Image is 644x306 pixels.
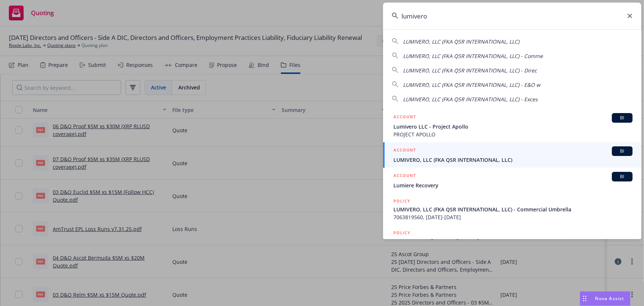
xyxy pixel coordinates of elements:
button: Nova Assist [580,291,631,306]
span: BI [615,173,630,180]
span: LUMIVERO, LLC (FKA QSR INTERNATIONAL, LLC) - Exces [403,96,538,103]
span: Lumiere Recovery [393,181,633,189]
a: POLICYOther States WC [383,225,641,257]
a: ACCOUNTBILumivero LLC - Project ApolloPROJECT APOLLO [383,109,641,142]
span: Lumivero LLC - Project Apollo [393,123,633,130]
span: PROJECT APOLLO [393,130,633,138]
span: LUMIVERO, LLC (FKA QSR INTERNATIONAL, LLC) [393,156,633,164]
span: BI [615,115,630,121]
div: Drag to move [580,292,589,306]
span: LUMIVERO, LLC (FKA QSR INTERNATIONAL, LLC) - Commercial Umbrella [393,205,633,213]
span: LUMIVERO, LLC (FKA QSR INTERNATIONAL, LLC) - Comme [403,52,543,59]
span: LUMIVERO, LLC (FKA QSR INTERNATIONAL, LLC) - E&O w [403,81,540,88]
h5: ACCOUNT [393,146,416,155]
h5: POLICY [393,197,410,205]
a: ACCOUNTBILumiere Recovery [383,168,641,193]
span: LUMIVERO, LLC (FKA QSR INTERNATIONAL, LLC) - Direc [403,67,537,74]
h5: ACCOUNT [393,113,416,122]
input: Search... [383,3,641,29]
span: LUMIVERO, LLC (FKA QSR INTERNATIONAL, LLC) [403,38,519,45]
h5: ACCOUNT [393,172,416,181]
a: ACCOUNTBILUMIVERO, LLC (FKA QSR INTERNATIONAL, LLC) [383,142,641,168]
a: POLICYLUMIVERO, LLC (FKA QSR INTERNATIONAL, LLC) - Commercial Umbrella7063819560, [DATE]-[DATE] [383,193,641,225]
span: 7063819560, [DATE]-[DATE] [393,213,633,221]
span: BI [615,148,630,154]
span: Nova Assist [595,295,624,302]
span: Other States WC [393,237,633,245]
h5: POLICY [393,229,410,237]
